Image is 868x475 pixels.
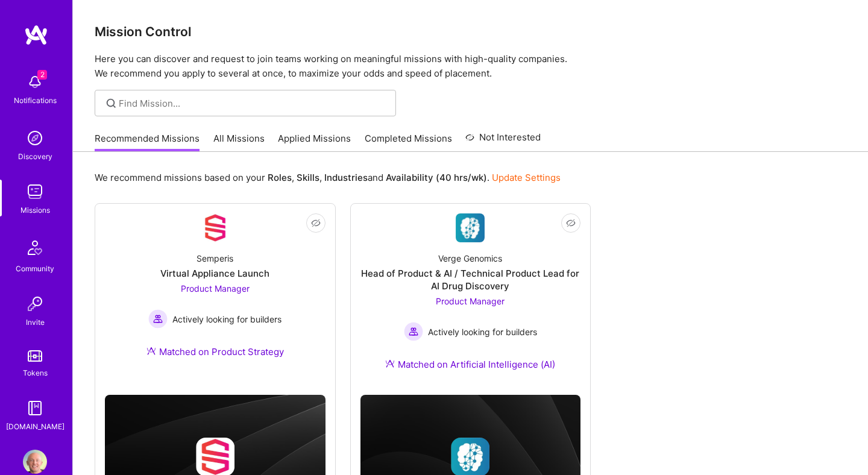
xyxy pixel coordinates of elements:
img: User Avatar [23,450,47,474]
div: Discovery [18,150,52,163]
b: Industries [324,172,368,183]
div: Semperis [197,252,233,265]
div: Notifications [14,94,57,107]
div: Head of Product & AI / Technical Product Lead for AI Drug Discovery [360,267,581,292]
img: Community [20,233,49,262]
i: icon EyeClosed [311,218,321,228]
a: Completed Missions [365,132,452,152]
img: teamwork [23,180,47,204]
input: Find Mission... [119,97,387,110]
a: Applied Missions [278,132,351,152]
div: Matched on Product Strategy [146,345,284,358]
img: Actively looking for builders [148,309,168,329]
img: discovery [23,126,47,150]
a: Recommended Missions [95,132,200,152]
div: [DOMAIN_NAME] [6,420,64,433]
div: Missions [20,204,50,216]
div: Community [16,262,54,275]
a: All Missions [213,132,265,152]
img: logo [24,24,48,46]
p: Here you can discover and request to join teams working on meaningful missions with high-quality ... [95,52,846,81]
img: Invite [23,292,47,316]
b: Availability (40 hrs/wk) [386,172,487,183]
a: Update Settings [492,172,561,183]
span: Actively looking for builders [428,326,537,338]
img: Ateam Purple Icon [146,346,156,356]
img: Ateam Purple Icon [385,359,395,368]
img: Company Logo [456,213,485,242]
div: Tokens [23,366,48,379]
a: Company LogoVerge GenomicsHead of Product & AI / Technical Product Lead for AI Drug DiscoveryProd... [360,213,581,385]
img: Company Logo [201,213,230,242]
div: Verge Genomics [438,252,502,265]
b: Skills [297,172,319,183]
div: Matched on Artificial Intelligence (AI) [385,358,555,371]
div: Virtual Appliance Launch [160,267,269,280]
div: Invite [26,316,45,329]
img: guide book [23,396,47,420]
b: Roles [268,172,292,183]
img: tokens [28,350,42,362]
a: Company LogoSemperisVirtual Appliance LaunchProduct Manager Actively looking for buildersActively... [105,213,325,373]
span: Product Manager [181,283,250,294]
i: icon EyeClosed [566,218,576,228]
img: Actively looking for builders [404,322,423,341]
img: bell [23,70,47,94]
p: We recommend missions based on your , , and . [95,171,561,184]
span: Product Manager [436,296,505,306]
h3: Mission Control [95,24,846,39]
i: icon SearchGrey [104,96,118,110]
a: Not Interested [465,130,541,152]
a: User Avatar [20,450,50,474]
span: 2 [37,70,47,80]
span: Actively looking for builders [172,313,281,326]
